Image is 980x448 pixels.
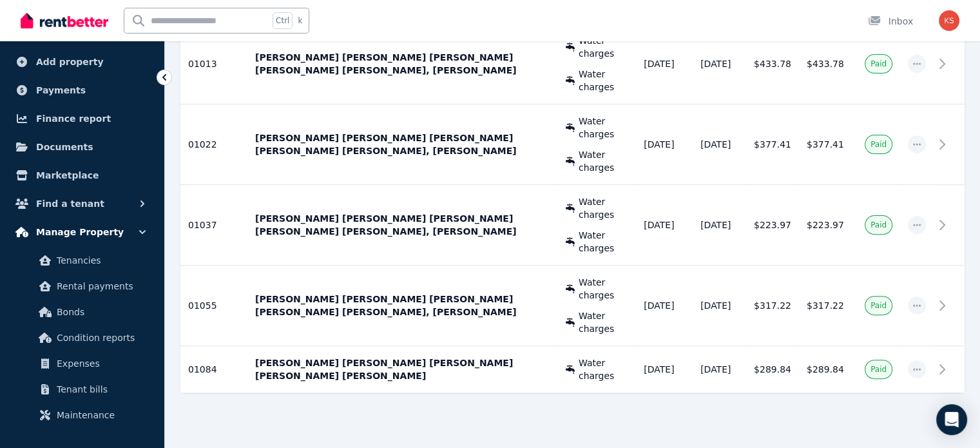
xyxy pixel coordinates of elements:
[799,185,852,266] td: $223.97
[579,68,628,93] span: Water charges
[636,104,693,185] td: [DATE]
[746,24,799,104] td: $433.78
[799,266,852,346] td: $317.22
[870,300,887,311] span: Paid
[579,34,628,60] span: Water charges
[799,346,852,393] td: $289.84
[255,51,550,77] p: [PERSON_NAME] [PERSON_NAME] [PERSON_NAME] [PERSON_NAME] [PERSON_NAME], [PERSON_NAME]
[57,382,144,397] span: Tenant bills
[10,162,154,188] a: Marketplace
[10,134,154,160] a: Documents
[693,104,746,185] td: [DATE]
[36,111,111,126] span: Finance report
[15,402,149,428] a: Maintenance
[746,104,799,185] td: $377.41
[15,351,149,376] a: Expenses
[57,356,144,371] span: Expenses
[693,266,746,346] td: [DATE]
[579,115,628,141] span: Water charges
[36,139,93,155] span: Documents
[799,24,852,104] td: $433.78
[10,106,154,131] a: Finance report
[36,224,124,240] span: Manage Property
[10,77,154,103] a: Payments
[693,346,746,393] td: [DATE]
[15,299,149,325] a: Bonds
[636,266,693,346] td: [DATE]
[579,195,628,221] span: Water charges
[939,10,959,31] img: Kosta Safos
[57,407,144,423] span: Maintenance
[636,185,693,266] td: [DATE]
[57,330,144,346] span: Condition reports
[936,404,967,435] div: Open Intercom Messenger
[579,148,628,174] span: Water charges
[36,196,104,211] span: Find a tenant
[746,266,799,346] td: $317.22
[36,83,86,98] span: Payments
[255,356,550,382] p: [PERSON_NAME] [PERSON_NAME] [PERSON_NAME] [PERSON_NAME] [PERSON_NAME]
[746,346,799,393] td: $289.84
[255,131,550,157] p: [PERSON_NAME] [PERSON_NAME] [PERSON_NAME] [PERSON_NAME] [PERSON_NAME], [PERSON_NAME]
[870,220,887,230] span: Paid
[255,293,550,318] p: [PERSON_NAME] [PERSON_NAME] [PERSON_NAME] [PERSON_NAME] [PERSON_NAME], [PERSON_NAME]
[870,364,887,375] span: Paid
[15,376,149,402] a: Tenant bills
[636,346,693,393] td: [DATE]
[746,185,799,266] td: $223.97
[693,185,746,266] td: [DATE]
[868,15,913,28] div: Inbox
[36,168,99,183] span: Marketplace
[579,276,628,302] span: Water charges
[188,59,217,69] span: 01013
[870,59,887,69] span: Paid
[799,104,852,185] td: $377.41
[10,49,154,75] a: Add property
[636,24,693,104] td: [DATE]
[693,24,746,104] td: [DATE]
[273,12,293,29] span: Ctrl
[15,248,149,273] a: Tenancies
[36,54,104,70] span: Add property
[579,309,628,335] span: Water charges
[57,304,144,320] span: Bonds
[10,191,154,217] button: Find a tenant
[188,139,217,150] span: 01022
[579,229,628,255] span: Water charges
[870,139,887,150] span: Paid
[298,15,302,26] span: k
[21,11,108,30] img: RentBetter
[188,300,217,311] span: 01055
[15,273,149,299] a: Rental payments
[188,364,217,375] span: 01084
[15,325,149,351] a: Condition reports
[579,356,628,382] span: Water charges
[57,253,144,268] span: Tenancies
[10,219,154,245] button: Manage Property
[188,220,217,230] span: 01037
[255,212,550,238] p: [PERSON_NAME] [PERSON_NAME] [PERSON_NAME] [PERSON_NAME] [PERSON_NAME], [PERSON_NAME]
[57,278,144,294] span: Rental payments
